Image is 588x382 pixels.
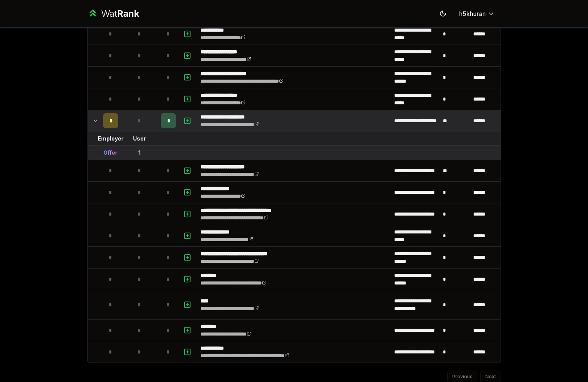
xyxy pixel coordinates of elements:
div: Offer [103,149,117,157]
td: Employer [100,132,121,145]
div: Wat [101,8,139,20]
a: WatRank [87,8,139,20]
button: h5khuran [453,7,501,21]
td: User [121,132,158,145]
div: 1 [138,149,141,157]
span: h5khuran [459,9,486,18]
span: Rank [117,8,139,19]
